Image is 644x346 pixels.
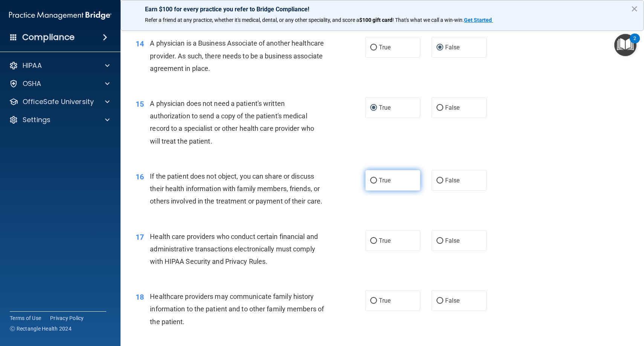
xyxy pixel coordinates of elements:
[436,238,443,244] input: False
[9,61,110,70] a: HIPAA
[136,292,144,302] span: 18
[633,38,636,48] div: 2
[370,105,377,111] input: True
[370,178,377,184] input: True
[370,298,377,304] input: True
[631,3,638,15] button: Close
[50,314,84,322] a: Privacy Policy
[150,233,318,265] span: Health care providers who conduct certain financial and administrative transactions electronicall...
[136,39,144,48] span: 14
[150,172,322,205] span: If the patient does not object, you can share or discuss their health information with family mem...
[23,97,94,106] p: OfficeSafe University
[436,298,443,304] input: False
[9,8,111,23] img: PMB logo
[370,45,377,51] input: True
[445,44,460,51] span: False
[445,177,460,184] span: False
[150,39,324,72] span: A physician is a Business Associate of another healthcare provider. As such, there needs to be a ...
[614,34,636,56] button: Open Resource Center, 2 new notifications
[445,297,460,304] span: False
[379,104,391,111] span: True
[145,17,359,23] span: Refer a friend at any practice, whether it's medical, dental, or any other speciality, and score a
[379,297,391,304] span: True
[150,100,314,145] span: A physician does not need a patient's written authorization to send a copy of the patient's medic...
[392,17,464,23] span: ! That's what we call a win-win.
[10,325,72,332] span: Ⓒ Rectangle Health 2024
[464,17,493,23] a: Get Started
[370,238,377,244] input: True
[10,314,41,322] a: Terms of Use
[379,44,391,51] span: True
[23,79,41,88] p: OSHA
[145,6,620,13] p: Earn $100 for every practice you refer to Bridge Compliance!
[9,97,110,106] a: OfficeSafe University
[464,17,492,23] strong: Get Started
[379,177,391,184] span: True
[359,17,392,23] strong: $100 gift card
[379,237,391,244] span: True
[136,172,144,181] span: 16
[445,237,460,244] span: False
[436,105,443,111] input: False
[445,104,460,111] span: False
[9,79,110,88] a: OSHA
[136,233,144,242] span: 17
[136,100,144,109] span: 15
[150,292,324,325] span: Healthcare providers may communicate family history information to the patient and to other famil...
[9,115,110,124] a: Settings
[22,32,75,43] h4: Compliance
[436,178,443,184] input: False
[23,115,50,124] p: Settings
[23,61,42,70] p: HIPAA
[436,45,443,51] input: False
